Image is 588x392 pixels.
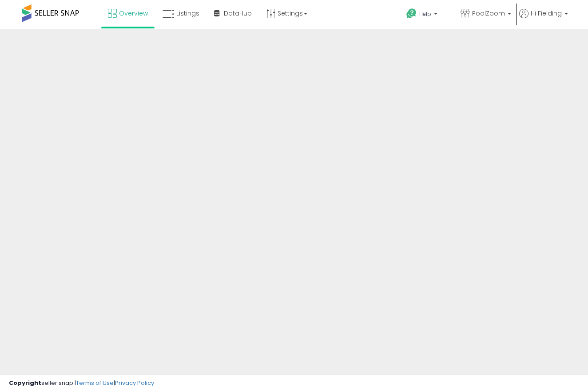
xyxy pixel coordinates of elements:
span: Listings [176,9,199,18]
span: DataHub [224,9,252,18]
strong: Copyright [9,379,41,387]
div: seller snap | | [9,379,154,388]
span: PoolZoom [472,9,505,18]
i: Get Help [406,8,417,19]
a: Terms of Use [76,379,114,387]
span: Help [419,10,431,18]
a: Help [399,1,453,29]
span: Hi Fielding [531,9,562,18]
a: Privacy Policy [115,379,154,387]
span: Overview [119,9,148,18]
a: Hi Fielding [519,9,568,29]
